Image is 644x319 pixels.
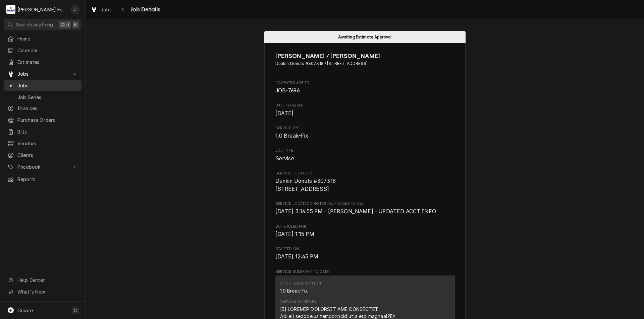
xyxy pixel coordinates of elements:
[17,276,77,284] span: Help Center
[275,52,455,61] span: Name
[275,177,455,193] span: Service Location
[4,92,82,103] a: Job Series
[275,155,294,162] span: Service
[326,202,364,206] span: (Only Visible to You)
[275,171,455,176] span: Service Location
[4,57,82,68] a: Estimates
[4,19,82,30] button: Search anythingCtrlK
[275,80,455,95] div: Roopairs Job ID
[275,224,455,238] div: Scheduled For
[17,47,78,54] span: Calendar
[17,176,78,183] span: Reports
[275,155,455,163] span: Job Type
[4,161,82,172] a: Go to Pricebook
[17,6,67,13] div: [PERSON_NAME] Food Equipment Service
[4,114,82,126] a: Purchase Orders
[275,224,455,229] span: Scheduled For
[4,274,82,286] a: Go to Help Center
[17,288,77,295] span: What's New
[17,70,68,77] span: Jobs
[16,21,53,28] span: Search anything
[61,21,69,28] span: Ctrl
[17,105,78,112] span: Invoices
[275,246,455,261] div: Started On
[338,35,391,39] span: Awaiting Estimate Approval
[17,152,78,159] span: Clients
[4,286,82,297] a: Go to What's New
[275,61,455,67] span: Address
[275,126,455,140] div: Service Type
[275,109,455,117] span: Date Received
[4,126,82,137] a: Bills
[275,201,455,207] span: Service Location Notes
[6,5,15,14] div: M
[4,80,82,91] a: Jobs
[275,87,455,95] span: Roopairs Job ID
[280,281,321,286] div: Short Description
[275,148,455,153] span: Job Type
[4,45,82,56] a: Calendar
[17,94,78,101] span: Job Series
[275,148,455,162] div: Job Type
[4,103,82,114] a: Invoices
[17,308,33,313] span: Create
[128,5,161,14] span: Job Details
[280,287,308,294] div: 1.0 Break-Fix
[4,33,82,44] a: Home
[275,269,455,274] span: Service Summary To Date
[4,68,82,79] a: Go to Jobs
[4,150,82,161] a: Clients
[88,4,115,15] a: Jobs
[275,208,455,216] span: [object Object]
[275,178,336,192] span: Dunkin Donuts #307318 [STREET_ADDRESS]
[275,246,455,252] span: Started On
[6,5,15,14] div: Marshall Food Equipment Service's Avatar
[17,140,78,147] span: Vendors
[17,128,78,135] span: Bills
[264,31,466,43] div: Status
[4,174,82,185] a: Reports
[275,253,455,261] span: Started On
[118,4,128,15] button: Navigate back
[275,103,455,117] div: Date Received
[275,208,436,215] span: [DATE] 3:16:55 PM - [PERSON_NAME] - UPDATED ACCT INFO
[17,82,78,89] span: Jobs
[275,87,300,94] span: JOB-7696
[275,126,455,131] span: Service Type
[275,201,455,216] div: [object Object]
[74,307,77,314] span: C
[70,5,80,14] div: Jeff Debigare (109)'s Avatar
[275,132,455,140] span: Service Type
[275,253,318,260] span: [DATE] 12:45 PM
[17,163,68,170] span: Pricebook
[101,6,112,13] span: Jobs
[17,116,78,124] span: Purchase Orders
[17,59,78,66] span: Estimates
[4,138,82,149] a: Vendors
[275,52,455,72] div: Client Information
[70,5,80,14] div: J(
[275,80,455,86] span: Roopairs Job ID
[280,299,317,304] div: Service Summary
[17,35,78,42] span: Home
[74,21,77,28] span: K
[275,110,294,116] span: [DATE]
[275,231,314,237] span: [DATE] 1:15 PM
[275,230,455,238] span: Scheduled For
[275,103,455,108] span: Date Received
[275,133,309,139] span: 1.0 Break-Fix
[275,171,455,193] div: Service Location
